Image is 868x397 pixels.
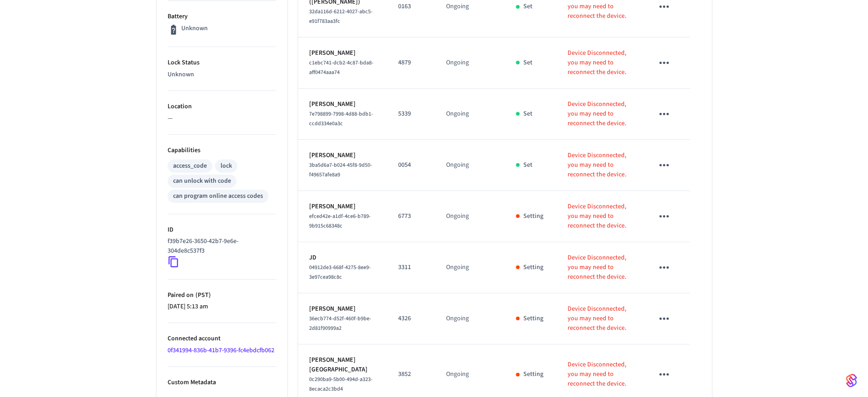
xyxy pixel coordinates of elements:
[309,304,377,314] p: [PERSON_NAME]
[168,12,276,21] p: Battery
[168,378,276,387] p: Custom Metadata
[523,370,543,379] p: Setting
[435,242,505,293] td: Ongoing
[398,212,424,221] p: 6773
[568,253,631,282] p: Device Disconnected, you may need to reconnect the device.
[523,263,543,272] p: Setting
[309,8,373,25] span: 32da116d-6212-4027-abc5-e91f783aa3fc
[523,58,532,68] p: Set
[173,161,207,171] div: access_code
[168,58,276,68] p: Lock Status
[846,373,857,388] img: SeamLogoGradient.69752ec5.svg
[568,360,631,389] p: Device Disconnected, you may need to reconnect the device.
[173,176,231,186] div: can unlock with code
[168,102,276,111] p: Location
[309,59,374,76] span: c1ebc741-dcb2-4c87-bda8-aff0474aaa74
[168,114,276,123] p: —
[435,37,505,89] td: Ongoing
[523,314,543,323] p: Setting
[568,100,631,128] p: Device Disconnected, you may need to reconnect the device.
[398,370,424,379] p: 3852
[309,315,371,332] span: 36ecb774-d52f-460f-b9be-2d81f90999a2
[398,314,424,323] p: 4326
[398,109,424,119] p: 5339
[309,264,371,281] span: 04912de3-668f-4275-8ee9-3e97cea98c8c
[168,237,273,256] p: f39b7e26-3650-42b7-9e6e-304de8c537f3
[523,212,543,221] p: Setting
[398,2,424,11] p: 0163
[398,263,424,272] p: 3311
[173,191,263,201] div: can program online access codes
[181,24,208,33] p: Unknown
[309,110,373,127] span: 7e798899-7998-4d88-bdb1-ccdd334e0a3c
[568,304,631,333] p: Device Disconnected, you may need to reconnect the device.
[568,202,631,231] p: Device Disconnected, you may need to reconnect the device.
[435,191,505,242] td: Ongoing
[309,202,377,212] p: [PERSON_NAME]
[309,212,371,230] span: efced42e-a1df-4ce6-b789-9b915c68348c
[309,151,377,160] p: [PERSON_NAME]
[309,161,372,179] span: 3ba5d6a7-b024-45f8-9d50-f49657afe8a9
[168,291,276,300] p: Paired on
[168,334,276,344] p: Connected account
[523,160,532,170] p: Set
[398,160,424,170] p: 0054
[523,2,532,11] p: Set
[568,48,631,77] p: Device Disconnected, you may need to reconnect the device.
[168,225,276,235] p: ID
[523,109,532,119] p: Set
[435,140,505,191] td: Ongoing
[168,70,276,79] p: Unknown
[568,151,631,180] p: Device Disconnected, you may need to reconnect the device.
[435,293,505,344] td: Ongoing
[309,253,377,263] p: JD
[435,89,505,140] td: Ongoing
[398,58,424,68] p: 4879
[309,48,377,58] p: [PERSON_NAME]
[221,161,232,171] div: lock
[168,346,274,355] a: 0f341994-836b-41b7-9396-fc4ebdcfb062
[309,376,373,393] span: 0c290ba9-5b00-494d-a323-8ecaca2c3bd4
[194,291,211,300] span: ( PST )
[168,302,276,312] p: [DATE] 5:13 am
[309,100,377,109] p: [PERSON_NAME]
[309,355,377,375] p: [PERSON_NAME][GEOGRAPHIC_DATA]
[168,146,276,155] p: Capabilities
